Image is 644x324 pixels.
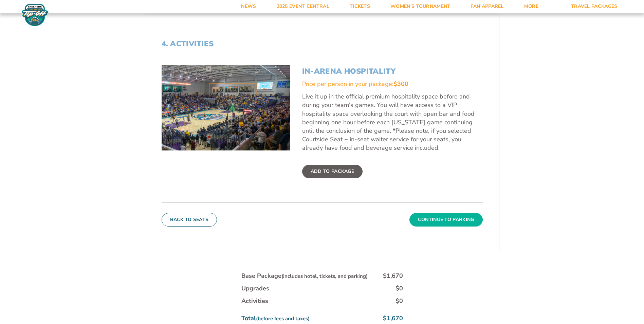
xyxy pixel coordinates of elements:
[241,284,269,293] div: Upgrades
[162,65,290,150] img: In-Arena Hospitality
[241,272,368,280] div: Base Package
[383,314,403,323] div: $1,670
[281,273,368,280] small: (includes hotel, tickets, and parking)
[383,272,403,280] div: $1,670
[393,80,408,88] span: $300
[395,284,403,293] div: $0
[409,213,483,227] button: Continue To Parking
[302,165,363,178] label: Add To Package
[241,297,268,305] div: Activities
[162,39,483,48] h2: 4. Activities
[241,314,310,323] div: Total
[302,80,483,88] div: Price per person in your package:
[302,92,483,152] p: Live it up in the official premium hospitality space before and during your team's games. You wil...
[395,297,403,305] div: $0
[256,315,310,322] small: (before fees and taxes)
[20,3,50,26] img: Fort Myers Tip-Off
[162,213,217,227] button: Back To Seats
[302,67,483,76] h3: In-Arena Hospitality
